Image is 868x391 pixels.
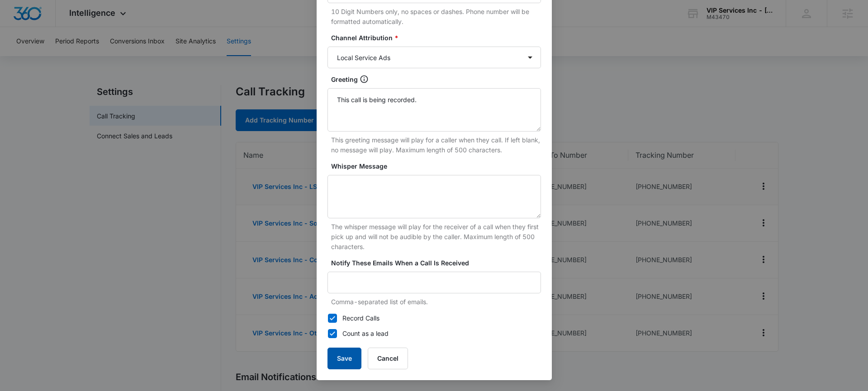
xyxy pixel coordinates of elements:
label: Notify These Emails When a Call Is Received [331,258,545,268]
p: 10 Digit Numbers only, no spaces or dashes. Phone number will be formatted automatically. [331,7,541,27]
p: Greeting [331,75,358,85]
label: Record Calls [327,313,541,323]
p: The whisper message will play for the receiver of a call when they first pick up and will not be ... [331,222,541,252]
button: Save [327,348,361,369]
label: Whisper Message [331,161,545,171]
label: Count as a lead [327,329,541,339]
label: Channel Attribution [331,33,545,43]
p: This greeting message will play for a caller when they call. If left blank, no message will play.... [331,135,541,155]
p: Comma-separated list of emails. [331,297,541,307]
textarea: This call is being recorded. [327,88,541,132]
button: Cancel [368,348,408,369]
